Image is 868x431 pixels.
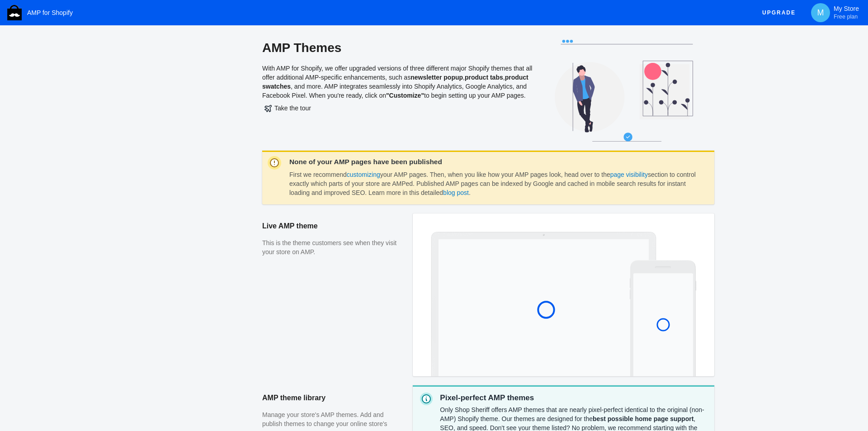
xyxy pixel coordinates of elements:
img: Shop Sheriff Logo [7,5,22,20]
p: Pixel-perfect AMP themes [440,393,707,403]
span: Take the tour [264,104,311,112]
div: With AMP for Shopify, we offer upgraded versions of three different major Shopify themes that all... [262,40,533,151]
a: page visibility [610,171,648,178]
h2: AMP Themes [262,40,533,56]
a: customizing [347,171,380,178]
b: product tabs [465,74,503,81]
dt: None of your AMP pages have been published [289,158,698,166]
button: Take the tour [262,100,313,116]
h2: Live AMP theme [262,213,404,239]
b: product swatches [262,74,528,90]
dd: First we recommend your AMP pages. Then, when you like how your AMP pages look, head over to the ... [289,171,698,197]
span: M [816,8,825,17]
p: My Store [834,5,859,20]
span: AMP for Shopify [27,9,73,16]
a: blog post [443,189,469,196]
img: Laptop frame [431,232,656,376]
button: Upgrade [755,5,803,21]
strong: best possible home page support [593,415,693,422]
span: Upgrade [762,5,796,21]
h2: AMP theme library [262,385,404,411]
img: Mobile frame [630,260,696,376]
b: newsletter popup [410,74,463,81]
b: "Customize" [386,92,424,99]
p: This is the theme customers see when they visit your store on AMP. [262,239,404,256]
span: Free plan [834,13,858,20]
